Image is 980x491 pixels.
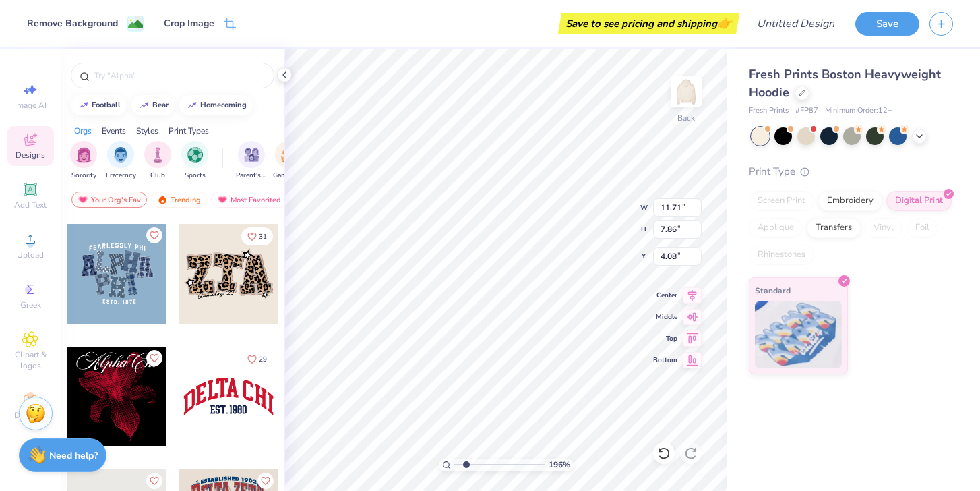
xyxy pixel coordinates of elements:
button: filter button [236,141,267,181]
img: Sorority Image [76,147,92,163]
div: homecoming [200,101,247,109]
div: filter for Parent's Weekend [236,141,267,181]
button: Like [146,350,162,366]
button: Like [146,473,162,489]
div: Print Type [749,164,953,179]
span: Sorority [71,171,96,181]
span: Add Text [14,200,47,210]
button: bear [131,95,175,115]
div: Digital Print [886,191,952,211]
div: Embroidery [818,191,882,211]
span: Bottom [653,355,677,365]
span: Greek [20,299,41,310]
strong: Need help? [49,449,98,462]
img: Standard [755,301,842,368]
img: most_fav.gif [217,195,228,204]
div: filter for Sorority [70,141,97,181]
div: Crop Image [164,16,214,30]
span: Center [653,291,677,300]
img: trend_line.gif [139,101,150,109]
img: Sports Image [187,147,203,163]
img: Fraternity Image [113,147,128,163]
span: Standard [755,283,791,297]
img: trend_line.gif [78,101,89,109]
span: 29 [259,356,267,363]
div: Your Org's Fav [71,192,147,208]
button: homecoming [179,95,253,115]
button: football [71,95,127,115]
div: Rhinestones [749,245,814,265]
img: trend_line.gif [187,101,197,109]
div: Screen Print [749,191,814,211]
div: filter for Game Day [273,141,304,181]
img: Club Image [150,147,165,163]
div: Trending [151,192,207,208]
span: Parent's Weekend [236,171,267,181]
div: Events [102,125,126,137]
div: Vinyl [865,218,902,238]
button: filter button [70,141,97,181]
div: filter for Sports [181,141,208,181]
img: trending.gif [157,195,168,204]
img: Game Day Image [281,147,297,163]
span: Sports [185,171,206,181]
button: Like [241,227,273,246]
div: Applique [749,218,803,238]
div: Back [677,112,695,124]
span: Upload [17,250,44,260]
img: Back [673,78,700,105]
button: Like [146,227,162,243]
button: filter button [181,141,208,181]
span: Image AI [15,100,47,111]
div: filter for Club [144,141,171,181]
div: Orgs [74,125,92,137]
span: Fresh Prints Boston Heavyweight Hoodie [749,66,941,100]
button: Like [241,350,273,368]
span: Middle [653,312,677,322]
span: 👉 [717,15,732,31]
div: Transfers [807,218,861,238]
div: Remove Background [27,16,118,30]
button: Save [855,12,919,36]
div: Save to see pricing and shipping [561,13,736,34]
span: # FP87 [795,105,818,117]
button: Like [257,473,274,489]
span: Fraternity [106,171,136,181]
span: Top [653,334,677,343]
span: Clipart & logos [7,349,54,371]
span: Decorate [14,410,47,421]
span: 196 % [549,459,570,471]
img: Parent's Weekend Image [244,147,259,163]
span: Game Day [273,171,304,181]
div: Print Types [169,125,209,137]
button: filter button [106,141,136,181]
div: filter for Fraternity [106,141,136,181]
button: filter button [144,141,171,181]
button: filter button [273,141,304,181]
span: Minimum Order: 12 + [825,105,892,117]
div: Foil [907,218,938,238]
span: Fresh Prints [749,105,789,117]
div: Most Favorited [211,192,287,208]
div: football [92,101,121,109]
input: Try "Alpha" [93,69,266,82]
span: 31 [259,233,267,240]
span: Club [150,171,165,181]
div: bear [152,101,169,109]
div: Styles [136,125,158,137]
img: most_fav.gif [78,195,88,204]
input: Untitled Design [746,10,845,37]
span: Designs [16,150,45,161]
